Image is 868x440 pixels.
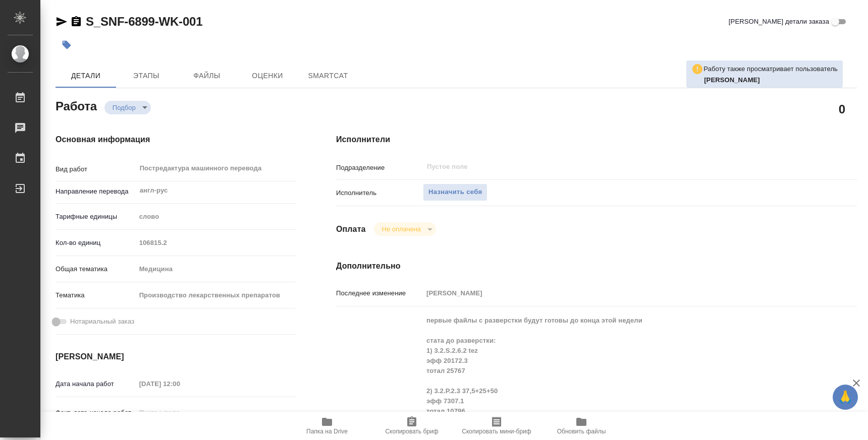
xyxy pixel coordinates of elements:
[70,317,134,327] span: Нотариальный заказ
[336,288,423,298] p: Последнее изменение
[136,235,296,250] input: Пустое поле
[462,428,531,435] span: Скопировать мини-бриф
[243,70,292,82] span: Оценки
[336,134,857,146] h4: Исполнители
[56,212,136,222] p: Тарифные единицы
[136,261,296,278] div: Медицина
[86,15,202,28] a: S_SNF-6899-WK-001
[136,208,296,225] div: слово
[56,408,136,418] p: Факт. дата начала работ
[104,101,151,114] div: Подбор
[56,164,136,174] p: Вид работ
[56,379,136,389] p: Дата начала работ
[385,428,438,435] span: Скопировать бриф
[428,186,482,198] span: Назначить себя
[70,16,82,28] button: Скопировать ссылку
[423,286,813,300] input: Пустое поле
[379,225,424,233] button: Не оплачена
[122,70,171,82] span: Этапы
[183,70,231,82] span: Файлы
[56,264,136,274] p: Общая тематика
[56,16,68,28] button: Скопировать ссылку для ЯМессенджера
[837,387,854,408] span: 🙏
[56,96,97,114] h2: Работа
[374,222,436,236] div: Подбор
[110,103,139,112] button: Подбор
[56,186,136,197] p: Направление перевода
[423,183,487,201] button: Назначить себя
[336,188,423,198] p: Исполнитель
[336,223,366,235] h4: Оплата
[426,161,790,173] input: Пустое поле
[304,70,352,82] span: SmartCat
[56,34,78,56] button: Добавить тэг
[136,376,224,391] input: Пустое поле
[336,260,857,272] h4: Дополнительно
[833,385,858,410] button: 🙏
[136,405,224,420] input: Пустое поле
[369,412,454,440] button: Скопировать бриф
[557,428,606,435] span: Обновить файлы
[839,100,845,117] h2: 0
[56,134,296,146] h4: Основная информация
[336,163,423,173] p: Подразделение
[56,351,296,363] h4: [PERSON_NAME]
[56,238,136,248] p: Кол-во единиц
[454,412,539,440] button: Скопировать мини-бриф
[285,412,369,440] button: Папка на Drive
[306,428,348,435] span: Папка на Drive
[539,412,624,440] button: Обновить файлы
[56,290,136,300] p: Тематика
[62,70,110,82] span: Детали
[729,17,829,27] span: [PERSON_NAME] детали заказа
[136,287,296,304] div: Производство лекарственных препаратов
